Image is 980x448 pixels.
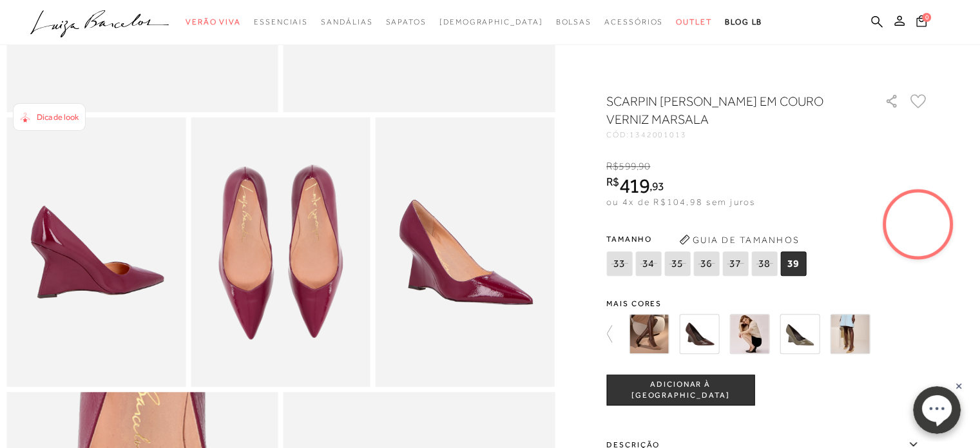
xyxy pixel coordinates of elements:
span: 36 [693,251,719,276]
span: Mais cores [606,300,928,307]
span: Dica de look [37,112,79,122]
a: categoryNavScreenReaderText [254,10,308,34]
button: Guia de Tamanhos [675,229,803,250]
span: 39 [780,251,806,276]
span: 599 [619,161,636,172]
span: 38 [751,251,777,276]
span: Sapatos [385,17,426,26]
span: Outlet [676,17,712,26]
span: Tamanho [606,229,809,249]
span: 93 [652,179,664,193]
span: 35 [664,251,690,276]
a: categoryNavScreenReaderText [385,10,426,34]
i: R$ [606,161,619,172]
span: 1342001013 [629,130,687,139]
img: SCARPIN EM COURO VERDE TOMILHO E SALTO ANABELA [780,314,820,354]
span: Bolsas [555,17,591,26]
span: Essenciais [254,17,308,26]
span: 90 [639,161,650,172]
div: CÓD: [606,131,864,139]
img: SCARPIN EM COURO PRETO E SALTO ANABELA [729,314,769,354]
span: 419 [619,174,649,197]
span: ADICIONAR À [GEOGRAPHIC_DATA] [607,379,754,402]
img: image [6,117,186,386]
img: SCARPIN EM VERNIZ AREIA COM SALTO ANABELA [830,314,870,354]
span: 33 [606,251,632,276]
a: BLOG LB [725,10,762,34]
i: , [649,180,664,192]
a: categoryNavScreenReaderText [604,10,663,34]
span: Sandálias [321,17,372,26]
span: 0 [922,13,931,22]
a: categoryNavScreenReaderText [555,10,591,34]
a: categoryNavScreenReaderText [186,10,241,34]
i: , [637,161,651,172]
span: ou 4x de R$104,98 sem juros [606,197,755,207]
span: Verão Viva [186,17,241,26]
a: categoryNavScreenReaderText [321,10,372,34]
img: image [376,117,555,386]
img: SCARPIN EM COURO CAFÉ E SALTO ANABELA [679,314,719,354]
button: ADICIONAR À [GEOGRAPHIC_DATA] [606,375,754,405]
i: R$ [606,176,619,188]
span: 34 [635,251,661,276]
a: noSubCategoriesText [439,10,543,34]
img: SCARPIN EM COURO BEGE BLUSH E SALTO ANABELA [629,314,669,354]
a: categoryNavScreenReaderText [676,10,712,34]
span: Acessórios [604,17,663,26]
span: 37 [722,251,748,276]
button: 0 [912,14,930,32]
span: [DEMOGRAPHIC_DATA] [439,17,543,26]
img: image [191,117,370,386]
h1: SCARPIN [PERSON_NAME] EM COURO VERNIZ MARSALA [606,92,848,128]
span: BLOG LB [725,17,762,26]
